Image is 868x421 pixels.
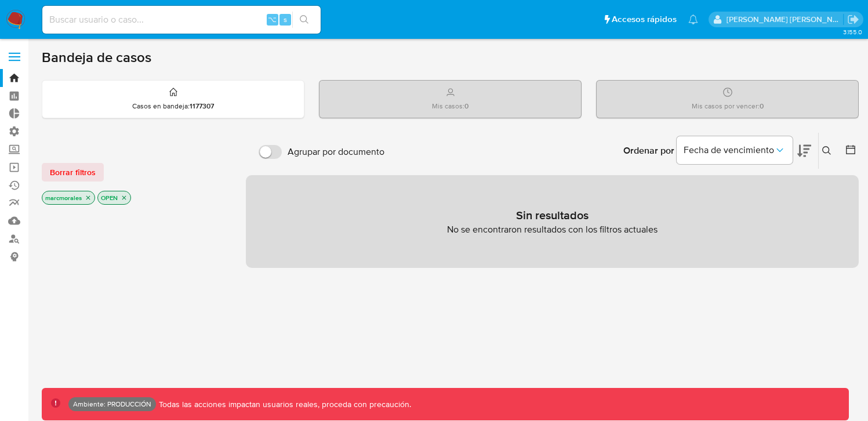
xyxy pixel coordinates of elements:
[612,13,677,26] span: Accesos rápidos
[42,12,321,27] input: Buscar usuario o caso...
[847,13,859,26] a: Salir
[73,402,151,407] p: Ambiente: PRODUCCIÓN
[268,14,277,25] span: ⌥
[284,14,287,25] span: s
[727,14,844,25] p: marcoezequiel.morales@mercadolibre.com
[156,399,411,410] p: Todas las acciones impactan usuarios reales, proceda con precaución.
[688,14,698,24] a: Notificaciones
[292,12,316,28] button: search-icon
